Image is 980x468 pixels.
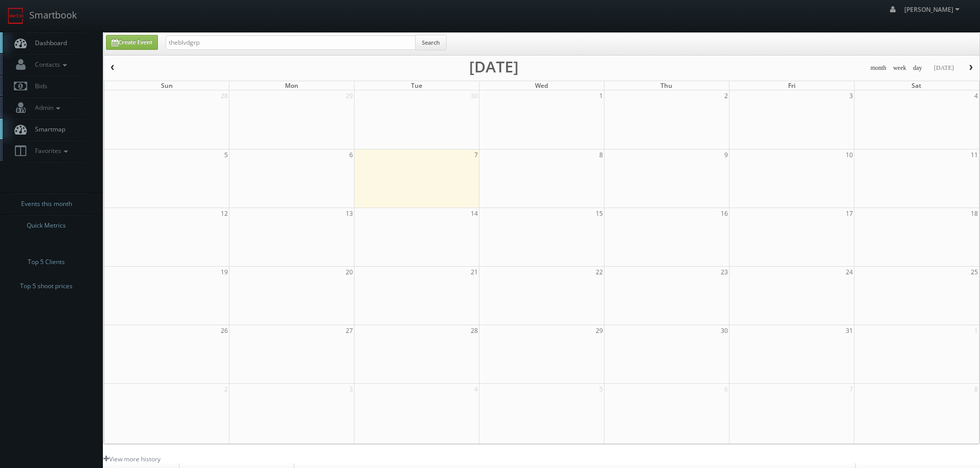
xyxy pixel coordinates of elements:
button: month [867,62,890,74]
span: 24 [845,267,854,277]
span: 7 [473,149,479,160]
span: 10 [845,149,854,160]
span: Sun [161,81,173,90]
span: 20 [345,267,354,277]
span: Top 5 Clients [28,257,65,267]
span: Events this month [21,199,72,209]
span: 3 [348,384,354,395]
span: 1 [598,90,604,101]
span: 18 [970,208,979,219]
span: 21 [470,267,479,277]
span: 6 [348,149,354,160]
span: Top 5 shoot prices [20,281,73,291]
span: 17 [845,208,854,219]
span: 9 [723,149,729,160]
span: Bids [30,82,47,90]
span: Wed [535,81,548,90]
span: 23 [720,267,729,277]
span: 25 [970,267,979,277]
span: Sat [912,81,921,90]
span: 29 [345,90,354,101]
span: 8 [598,149,604,160]
span: 16 [720,208,729,219]
span: 31 [845,325,854,336]
span: 5 [598,384,604,395]
span: Admin [30,103,63,112]
span: Dashboard [30,39,67,47]
span: 28 [220,90,229,101]
h2: [DATE] [469,62,519,72]
span: Fri [788,81,795,90]
span: Mon [285,81,298,90]
span: Favorites [30,146,70,155]
span: 14 [470,208,479,219]
span: 13 [345,208,354,219]
button: Search [415,35,447,50]
span: 4 [473,384,479,395]
span: 15 [595,208,604,219]
button: week [889,62,910,74]
span: Contacts [30,60,69,69]
span: 8 [973,384,979,395]
span: 30 [470,90,479,101]
span: 7 [848,384,854,395]
button: [DATE] [930,62,957,74]
span: Smartmap [30,125,65,134]
span: 27 [345,325,354,336]
span: [PERSON_NAME] [904,5,963,14]
span: 2 [723,90,729,101]
span: 22 [595,267,604,277]
span: 4 [973,90,979,101]
span: 5 [223,149,229,160]
span: 30 [720,325,729,336]
span: 1 [973,325,979,336]
span: 2 [223,384,229,395]
button: day [910,62,926,74]
input: Search for Events [166,35,416,50]
span: 29 [595,325,604,336]
span: 28 [470,325,479,336]
span: 12 [220,208,229,219]
span: 26 [220,325,229,336]
span: Thu [661,81,672,90]
span: 6 [723,384,729,395]
span: Tue [411,81,422,90]
span: 19 [220,267,229,277]
span: 11 [970,149,979,160]
img: smartbook-logo.png [8,8,24,24]
span: 3 [848,90,854,101]
a: Create Event [106,35,158,50]
span: Quick Metrics [27,220,66,231]
a: View more history [103,455,161,463]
